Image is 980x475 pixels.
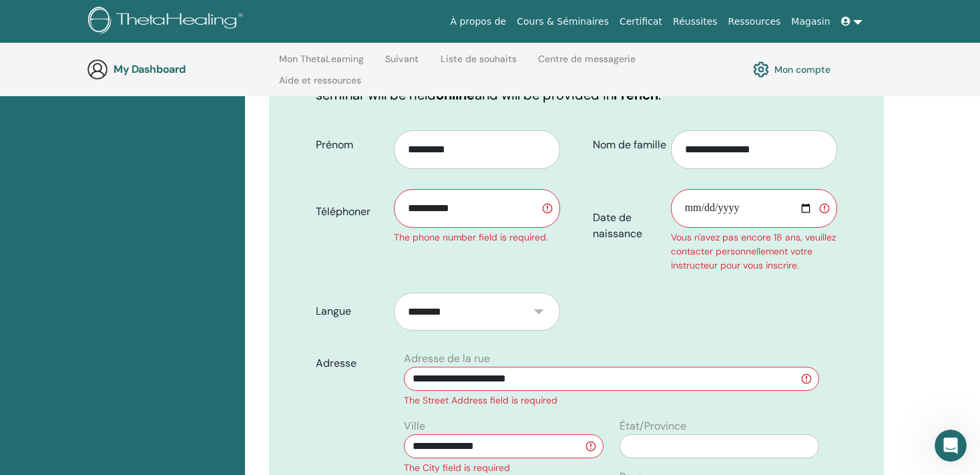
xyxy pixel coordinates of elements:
[441,53,517,75] a: Liste de souhaits
[404,418,425,434] label: Ville
[404,351,490,367] label: Adresse de la rue
[786,9,835,34] a: Magasin
[620,418,686,434] label: État/Province
[436,86,475,104] b: online
[87,59,108,80] img: generic-user-icon.jpg
[404,461,603,475] div: The City field is required
[671,230,837,273] div: Vous n'avez pas encore 18 ans, veuillez contacter personnellement votre instructeur pour vous ins...
[404,393,819,408] div: The Street Address field is required
[753,58,830,81] a: Mon compte
[668,9,722,34] a: Réussites
[723,9,786,34] a: Ressources
[614,86,658,104] b: French
[113,63,247,75] h3: My Dashboard
[753,58,769,81] img: cog.svg
[385,53,419,75] a: Suivant
[538,53,636,75] a: Centre de messagerie
[445,9,512,34] a: À propos de
[583,205,671,247] label: Date de naissance
[306,132,394,158] label: Prénom
[306,299,394,324] label: Langue
[88,7,248,37] img: logo.png
[583,132,671,158] label: Nom de famille
[279,75,361,96] a: Aide et ressources
[394,230,560,245] div: The phone number field is required.
[306,199,394,224] label: Téléphoner
[306,351,396,376] label: Adresse
[511,9,614,34] a: Cours & Séminaires
[935,430,967,462] iframe: Intercom live chat
[279,53,364,75] a: Mon ThetaLearning
[614,9,668,34] a: Certificat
